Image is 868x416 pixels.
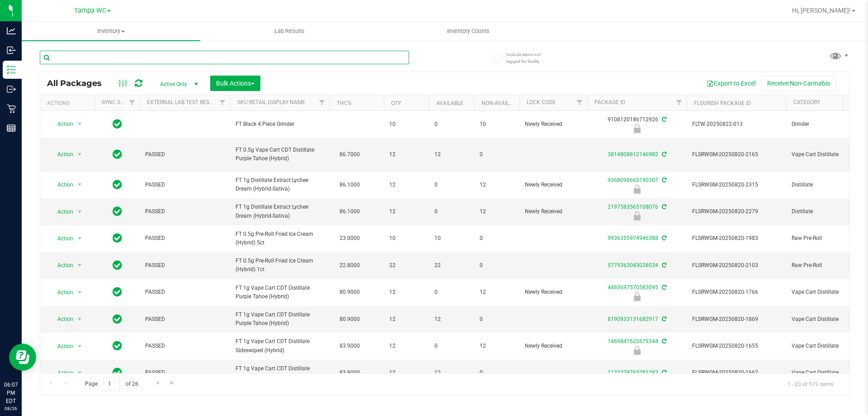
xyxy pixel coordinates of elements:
[74,340,85,353] span: select
[145,261,225,270] span: PASSED
[7,46,16,55] inline-svg: Inbound
[74,178,85,191] span: select
[586,211,688,220] div: Newly Received
[692,120,781,129] span: FLTW-20250822-013
[236,176,324,193] span: FT 1g Distillate Extract Lychee Dream (Hybrid-Sativa)
[74,7,106,14] span: Tampa WC
[7,124,16,133] inline-svg: Reports
[49,118,74,130] span: Action
[692,261,781,270] span: FLSRWGM-20250820-2103
[434,288,469,296] span: 0
[389,315,424,324] span: 12
[792,368,860,377] span: Vape Cart Distillate
[389,234,424,243] span: 10
[527,99,556,105] a: Lock Code
[434,261,469,270] span: 22
[608,177,658,183] a: 9368098665190307
[40,51,409,64] input: Search Package ID, Item Name, SKU, Lot or Part Number...
[145,207,225,216] span: PASSED
[436,100,463,106] a: Available
[335,313,364,326] span: 80.9000
[113,148,122,161] span: In Sync
[434,315,469,324] span: 12
[608,235,658,241] a: 9936355974946388
[694,100,751,106] a: Flourish Package ID
[572,95,587,110] a: Filter
[145,342,225,350] span: PASSED
[594,99,625,105] a: Package ID
[113,118,122,130] span: In Sync
[335,178,364,191] span: 86.1000
[49,286,74,299] span: Action
[434,150,469,159] span: 12
[335,259,364,272] span: 22.8000
[692,315,781,324] span: FLSRWGM-20250820-1869
[49,232,74,245] span: Action
[74,367,85,379] span: select
[7,65,16,74] inline-svg: Inventory
[792,120,860,129] span: Grinder
[335,205,364,218] span: 86.1000
[74,286,85,299] span: select
[434,342,469,350] span: 0
[200,22,379,41] a: Lab Results
[701,76,761,91] button: Export to Excel
[480,288,514,296] span: 12
[792,234,860,243] span: Raw Pre-Roll
[9,344,36,371] iframe: Resource center
[608,204,658,210] a: 2197583565108076
[236,364,324,382] span: FT 1g Vape Cart CDT Distillate Sideswiped (Hybrid)
[113,313,122,325] span: In Sync
[74,148,85,161] span: select
[586,115,688,133] div: 9108120186712926
[506,51,552,65] span: Include items not tagged for facility
[660,235,666,241] span: Sync from Compliance System
[481,100,522,106] a: Non-Available
[7,26,16,35] inline-svg: Analytics
[7,85,16,94] inline-svg: Outbound
[49,178,74,191] span: Action
[692,368,781,377] span: FLSRWGM-20250820-1662
[480,315,514,324] span: 0
[793,99,820,105] a: Category
[792,181,860,189] span: Distillate
[660,151,666,158] span: Sync from Compliance System
[480,120,514,129] span: 10
[49,206,74,218] span: Action
[379,22,557,41] a: Inventory Counts
[660,316,666,322] span: Sync from Compliance System
[236,146,324,163] span: FT 0.5g Vape Cart CDT Distillate Purple Tahoe (Hybrid)
[236,257,324,274] span: FT 0.5g Pre-Roll Fried Ice Cream (Hybrid) 1ct
[215,95,230,110] a: Filter
[480,234,514,243] span: 0
[434,181,469,189] span: 0
[792,288,860,296] span: Vape Cart Distillate
[792,315,860,324] span: Vape Cart Distillate
[692,150,781,159] span: FLSRWGM-20250820-2165
[608,369,658,376] a: 1132229765281293
[525,288,582,296] span: Newly Received
[145,368,225,377] span: PASSED
[210,76,260,91] button: Bulk Actions
[792,261,860,270] span: Raw Pre-Roll
[337,100,352,106] a: THC%
[608,284,658,291] a: 4483697570583095
[792,342,860,350] span: Vape Cart Distillate
[166,377,179,389] a: Go to the last page
[435,27,502,35] span: Inventory Counts
[145,181,225,189] span: PASSED
[692,288,781,296] span: FLSRWGM-20250820-1766
[236,203,324,220] span: FT 1g Distillate Extract Lychee Dream (Hybrid-Sativa)
[49,259,74,272] span: Action
[660,204,666,210] span: Sync from Compliance System
[104,377,120,391] input: 1
[335,232,364,245] span: 23.0000
[236,230,324,247] span: FT 0.5g Pre-Roll Fried Ice Cream (Hybrid) 5ct
[608,262,658,268] a: 5779363043038034
[480,150,514,159] span: 0
[22,22,200,41] a: Inventory
[47,100,91,106] div: Actions
[792,150,860,159] span: Vape Cart Distillate
[480,261,514,270] span: 0
[660,116,666,123] span: Sync from Compliance System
